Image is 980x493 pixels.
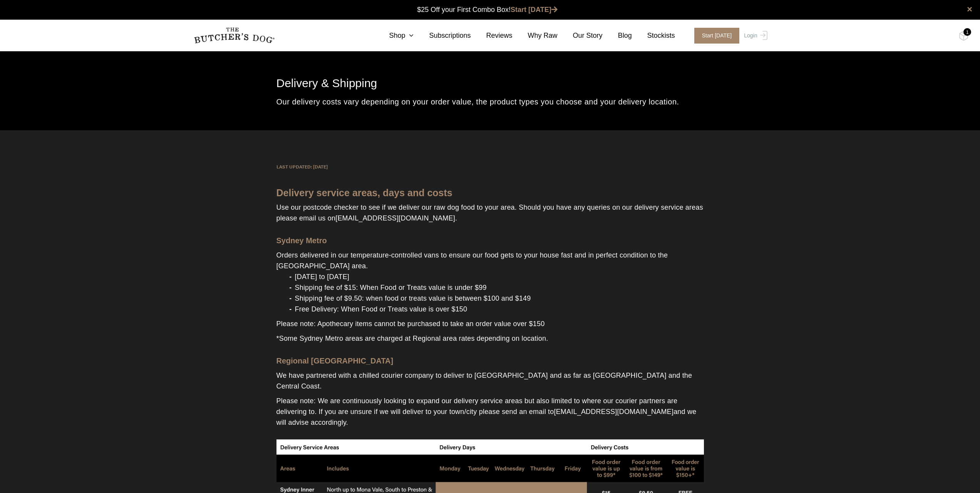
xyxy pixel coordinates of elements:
img: TBD_Cart-Full.png [959,31,968,41]
a: [EMAIL_ADDRESS][DOMAIN_NAME] [335,214,455,222]
li: Shipping fee of $15: When Food or Treats value is under $99 [292,282,704,293]
p: Regional [GEOGRAPHIC_DATA] [276,355,704,366]
a: [EMAIL_ADDRESS][DOMAIN_NAME] [554,408,673,416]
p: Use our postcode checker to see if we deliver our raw dog food to your area. Should you have any ... [276,198,704,224]
a: Login [742,28,767,44]
p: Delivery service areas, days and costs [276,187,704,198]
a: Start [DATE] [511,6,558,13]
a: Reviews [471,30,513,41]
p: Sydney Metro [276,235,704,246]
a: Stockists [632,30,675,41]
a: Shop [374,30,414,41]
p: *Some Sydney Metro areas are charged at Regional area rates depending on location. [276,329,704,344]
a: close [967,5,972,14]
p: Orders delivered in our temperature-controlled vans to ensure our food gets to your house fast an... [276,246,704,271]
p: Our delivery costs vary depending on your order value, the product types you choose and your deli... [276,96,704,107]
p: LAST UPDATED: [DATE] [276,161,704,172]
li: [DATE] to [DATE] [292,271,704,282]
a: Blog [603,30,632,41]
li: Shipping fee of $9.50: when food or treats value is between $100 and $149 [292,293,704,304]
a: Our Story [558,30,603,41]
p: Please note: We are continuously looking to expand our delivery service areas but also limited to... [276,392,704,428]
li: Free Delivery: When Food or Treats value is over $150 [292,304,704,315]
p: Please note: Apothecary items cannot be purchased to take an order value over $150 [276,315,704,329]
a: Why Raw [513,30,558,41]
a: Start [DATE] [687,28,742,44]
h1: Delivery & Shipping [276,74,704,93]
p: We have partnered with a chilled courier company to deliver to [GEOGRAPHIC_DATA] and as far as [G... [276,366,704,392]
div: 1 [963,28,971,36]
a: Subscriptions [414,30,471,41]
span: Start [DATE] [694,28,740,44]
